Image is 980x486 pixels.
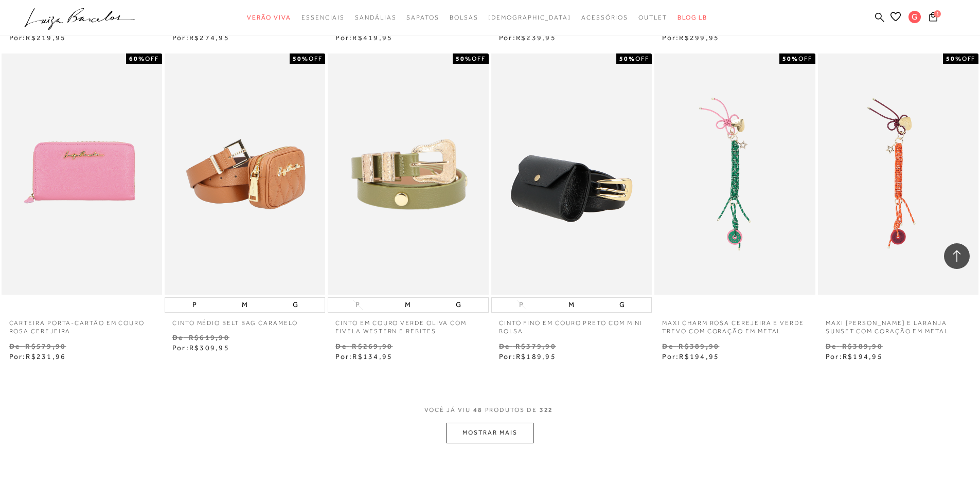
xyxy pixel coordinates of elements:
[488,14,571,21] span: [DEMOGRAPHIC_DATA]
[908,11,921,23] span: G
[638,14,667,21] span: Outlet
[26,352,66,361] span: R$231,96
[842,342,883,350] small: R$389,90
[352,352,393,361] span: R$134,95
[172,333,183,341] small: De
[662,33,719,42] span: Por:
[819,55,977,293] img: MAXI CHARM MARSALA E LARANJA SUNSET COM CORAÇÃO EM METAL
[402,298,414,312] button: M
[424,406,556,413] span: VOCÊ JÁ VIU PRODUTOS DE
[679,33,719,42] span: R$299,95
[166,55,324,293] img: CINTO MÉDIO BELT BAG CARAMELO
[301,14,345,21] span: Essenciais
[189,298,200,312] button: P
[329,55,487,293] img: CINTO EM COURO VERDE OLIVA COM FIVELA WESTERN E REBITES
[352,342,393,350] small: R$269,90
[492,55,651,293] img: CINTO FINO EM COURO PRETO COM MINI BOLSA
[488,8,571,27] a: noSubCategoriesText
[406,14,439,21] span: Sapatos
[638,8,667,27] a: categoryNavScreenReaderText
[335,352,393,361] span: Por:
[9,352,66,361] span: Por:
[962,55,976,62] span: OFF
[492,55,651,293] a: CINTO FINO EM COURO PRETO COM MINI BOLSA CINTO FINO EM COURO PRETO COM MINI BOLSA
[565,298,577,312] button: M
[450,8,478,27] a: categoryNavScreenReaderText
[172,33,229,42] span: Por:
[581,8,628,27] a: categoryNavScreenReaderText
[499,352,556,361] span: Por:
[679,342,719,350] small: R$389,90
[581,14,628,21] span: Acessórios
[329,55,487,293] a: CINTO EM COURO VERDE OLIVA COM FIVELA WESTERN E REBITES CINTO EM COURO VERDE OLIVA COM FIVELA WES...
[129,55,145,62] strong: 60%
[26,33,66,42] span: R$219,95
[447,423,533,443] button: MOSTRAR MAIS
[662,342,673,350] small: De
[655,55,814,293] a: MAXI CHARM ROSA CEREJEIRA E VERDE TREVO COM CORAÇÃO EM METAL MAXI CHARM ROSA CEREJEIRA E VERDE TR...
[679,352,719,361] span: R$194,95
[335,342,346,350] small: De
[619,55,635,62] strong: 50%
[355,8,396,27] a: categoryNavScreenReaderText
[290,298,301,312] button: G
[491,313,652,336] a: CINTO FINO EM COURO PRETO COM MINI BOLSA
[2,313,162,336] a: CARTEIRA PORTA-CARTÃO EM COURO ROSA CEREJEIRA
[472,55,486,62] span: OFF
[406,8,439,27] a: categoryNavScreenReaderText
[166,55,324,293] a: CINTO MÉDIO BELT BAG CARAMELO CINTO MÉDIO BELT BAG CARAMELO
[499,33,556,42] span: Por:
[473,406,483,413] span: 48
[843,352,883,361] span: R$194,95
[450,14,478,21] span: Bolsas
[25,342,66,350] small: R$579,90
[655,55,814,293] img: MAXI CHARM ROSA CEREJEIRA E VERDE TREVO COM CORAÇÃO EM METAL
[309,55,323,62] span: OFF
[654,313,815,336] a: MAXI CHARM ROSA CEREJEIRA E VERDE TREVO COM CORAÇÃO EM METAL
[335,33,393,42] span: Por:
[247,8,291,27] a: categoryNavScreenReaderText
[172,344,229,352] span: Por:
[946,55,962,62] strong: 50%
[293,55,309,62] strong: 50%
[9,342,20,350] small: De
[247,14,291,21] span: Verão Viva
[662,352,719,361] span: Por:
[516,352,556,361] span: R$189,95
[819,55,977,293] a: MAXI CHARM MARSALA E LARANJA SUNSET COM CORAÇÃO EM METAL MAXI CHARM MARSALA E LARANJA SUNSET COM ...
[782,55,798,62] strong: 50%
[515,342,556,350] small: R$379,90
[3,55,161,293] img: CARTEIRA PORTA-CARTÃO EM COURO ROSA CEREJEIRA
[3,55,161,293] a: CARTEIRA PORTA-CARTÃO EM COURO ROSA CEREJEIRA CARTEIRA PORTA-CARTÃO EM COURO ROSA CEREJEIRA
[678,8,707,27] a: BLOG LB
[516,33,556,42] span: R$239,95
[239,298,251,312] button: M
[818,313,978,336] a: MAXI [PERSON_NAME] E LARANJA SUNSET COM CORAÇÃO EM METAL
[826,352,883,361] span: Por:
[301,8,345,27] a: categoryNavScreenReaderText
[189,333,229,341] small: R$619,90
[456,55,472,62] strong: 50%
[189,344,229,352] span: R$309,95
[352,33,393,42] span: R$419,95
[453,298,464,312] button: G
[540,406,554,413] span: 322
[352,300,363,310] button: P
[678,14,707,21] span: BLOG LB
[145,55,159,62] span: OFF
[516,300,526,310] button: P
[165,313,325,328] a: CINTO MÉDIO BELT BAG CARAMELO
[9,33,66,42] span: Por:
[355,14,396,21] span: Sandálias
[635,55,649,62] span: OFF
[904,10,926,26] button: G
[934,10,941,17] span: 1
[328,313,488,336] a: CINTO EM COURO VERDE OLIVA COM FIVELA WESTERN E REBITES
[616,298,628,312] button: G
[798,55,812,62] span: OFF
